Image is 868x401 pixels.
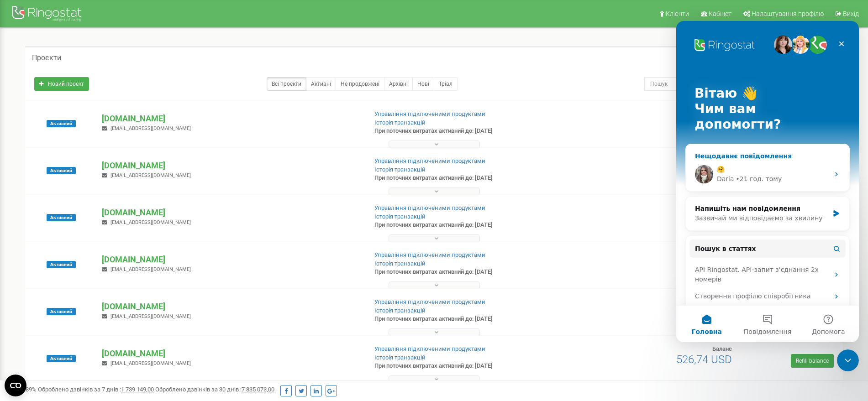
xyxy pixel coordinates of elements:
span: [EMAIL_ADDRESS][DOMAIN_NAME] [110,172,191,178]
button: Open CMP widget [5,375,26,396]
p: [DOMAIN_NAME] [102,254,359,266]
a: Архівні [384,77,413,91]
span: [EMAIL_ADDRESS][DOMAIN_NAME] [110,266,191,272]
a: Управління підключеними продуктами [374,345,485,352]
span: Вихід [843,10,859,17]
input: Пошук [644,77,793,91]
span: Налаштування профілю [752,10,824,17]
span: [EMAIL_ADDRESS][DOMAIN_NAME] [110,313,191,319]
u: 1 739 149,00 [121,386,154,393]
a: Історія транзакцій [374,213,426,220]
a: Не продовжені [336,77,384,91]
a: Нові [412,77,434,91]
a: Активні [306,77,336,91]
span: Активний [47,167,76,174]
iframe: Intercom live chat [837,349,859,371]
span: Активний [47,355,76,362]
p: При поточних витратах активний до: [DATE] [374,362,564,370]
img: Ringostat Logo [11,4,84,25]
a: Управління підключеними продуктами [374,298,485,305]
span: [EMAIL_ADDRESS][DOMAIN_NAME] [110,125,191,131]
a: Історія транзакцій [374,119,426,126]
a: Управління підключеними продуктами [374,251,485,258]
span: Кабінет [709,10,731,17]
p: [DOMAIN_NAME] [102,160,359,172]
span: Активний [47,214,76,221]
span: [EMAIL_ADDRESS][DOMAIN_NAME] [110,219,191,225]
iframe: Intercom live chat [676,21,859,342]
a: Refill balance [791,354,834,368]
a: Новий проєкт [34,77,89,91]
p: При поточних витратах активний до: [DATE] [374,221,564,229]
span: Клієнти [666,10,689,17]
span: Активний [47,120,76,127]
a: Історія транзакцій [374,260,426,267]
u: 7 835 073,00 [242,386,274,393]
h5: Проєкти [32,54,61,62]
span: Активний [47,308,76,315]
a: Історія транзакцій [374,166,426,173]
p: При поточних витратах активний до: [DATE] [374,174,564,182]
span: Оброблено дзвінків за 30 днів : [155,386,274,393]
a: Управління підключеними продуктами [374,157,485,164]
p: [DOMAIN_NAME] [102,207,359,219]
span: Активний [47,261,76,268]
a: Управління підключеними продуктами [374,110,485,117]
p: [DOMAIN_NAME] [102,113,359,125]
a: Всі проєкти [267,77,306,91]
span: Баланс [712,345,732,352]
span: 526,74 USD [676,353,732,366]
a: Історія транзакцій [374,307,426,314]
p: При поточних витратах активний до: [DATE] [374,315,564,323]
span: [EMAIL_ADDRESS][DOMAIN_NAME] [110,360,191,366]
p: При поточних витратах активний до: [DATE] [374,268,564,276]
p: [DOMAIN_NAME] [102,301,359,312]
p: [DOMAIN_NAME] [102,348,359,359]
a: Управління підключеними продуктами [374,204,485,211]
p: При поточних витратах активний до: [DATE] [374,127,564,135]
span: Оброблено дзвінків за 7 днів : [38,386,154,393]
a: Тріал [434,77,458,91]
a: Історія транзакцій [374,354,426,361]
